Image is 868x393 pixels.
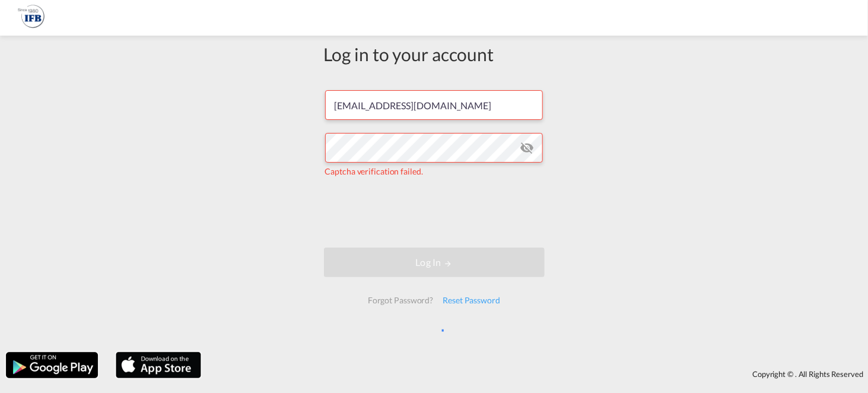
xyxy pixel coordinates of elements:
[438,290,505,311] div: Reset Password
[363,290,438,311] div: Forgot Password?
[324,248,545,277] button: LOGIN
[325,90,543,120] input: Enter email/phone number
[207,364,868,384] div: Copyright © . All Rights Reserved
[324,42,545,66] div: Log in to your account
[344,189,524,236] iframe: reCAPTCHA
[18,5,44,31] img: 1f261f00256b11eeaf3d89493e6660f9.png
[5,351,99,379] img: google.png
[115,351,202,379] img: apple.png
[520,141,535,155] md-icon: icon-eye-off
[325,166,423,176] span: Captcha verification failed.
